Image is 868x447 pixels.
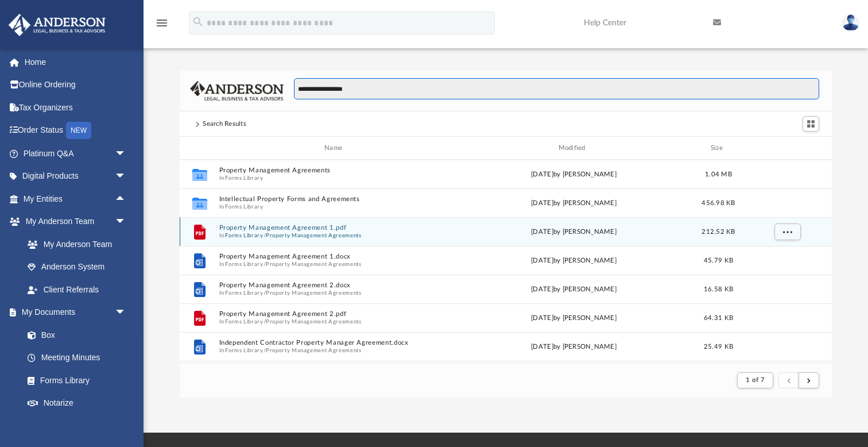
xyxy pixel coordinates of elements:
[704,286,733,292] span: 16.58 KB
[704,315,733,321] span: 64.31 KB
[266,260,362,268] button: Property Management Agreements
[458,256,691,266] div: [DATE] by [PERSON_NAME]
[219,339,452,346] button: Independent Contractor Property Manager Agreement.docx
[16,392,138,415] a: Notarize
[192,16,204,28] i: search
[185,143,214,153] div: id
[225,203,263,210] button: Forms Library
[458,198,691,209] div: [DATE] by [PERSON_NAME]
[155,22,169,30] a: menu
[115,187,138,211] span: arrow_drop_up
[66,122,91,139] div: NEW
[219,167,452,174] button: Property Management Agreements
[219,203,452,210] span: In
[219,195,452,203] button: Intellectual Property Forms and Agreements
[774,223,801,241] button: More options
[115,142,138,165] span: arrow_drop_down
[8,74,144,97] a: Online Ordering
[737,372,773,388] button: 1 of 7
[225,318,263,325] button: Forms Library
[458,342,691,352] div: [DATE] by [PERSON_NAME]
[219,143,452,153] div: Name
[696,143,742,153] div: Size
[16,256,138,279] a: Anderson System
[219,224,452,232] button: Property Management Agreement 1.pdf
[8,119,144,142] a: Order StatusNEW
[263,318,266,325] span: /
[263,232,266,239] span: /
[219,232,452,239] span: In
[704,257,733,264] span: 45.79 KB
[219,260,452,268] span: In
[16,369,132,392] a: Forms Library
[704,344,733,350] span: 25.49 KB
[803,116,820,132] button: Switch to Grid View
[458,284,691,295] div: [DATE] by [PERSON_NAME]
[8,210,138,233] a: My Anderson Teamarrow_drop_down
[263,260,266,268] span: /
[16,278,138,301] a: Client Referrals
[842,14,859,31] img: User Pic
[219,318,452,325] span: In
[219,174,452,182] span: In
[702,229,735,235] span: 212.52 KB
[16,346,138,369] a: Meeting Minutes
[225,260,263,268] button: Forms Library
[266,318,362,325] button: Property Management Agreements
[225,346,263,354] button: Forms Library
[16,323,132,346] a: Box
[266,346,362,354] button: Property Management Agreements
[746,143,827,153] div: id
[8,51,144,74] a: Home
[203,119,246,129] div: Search Results
[5,14,109,36] img: Anderson Advisors Platinum Portal
[266,289,362,296] button: Property Management Agreements
[266,232,362,239] button: Property Management Agreements
[8,96,144,119] a: Tax Organizers
[180,160,832,363] div: grid
[16,233,132,256] a: My Anderson Team
[746,377,765,383] span: 1 of 7
[219,310,452,318] button: Property Management Agreement 2.pdf
[8,165,144,188] a: Digital Productsarrow_drop_down
[294,78,819,100] input: Search files and folders
[263,346,266,354] span: /
[457,143,691,153] div: Modified
[115,165,138,188] span: arrow_drop_down
[219,253,452,260] button: Property Management Agreement 1.docx
[458,313,691,323] div: [DATE] by [PERSON_NAME]
[219,289,452,296] span: In
[225,174,263,182] button: Forms Library
[115,301,138,325] span: arrow_drop_down
[219,346,452,354] span: In
[115,210,138,234] span: arrow_drop_down
[458,169,691,180] div: [DATE] by [PERSON_NAME]
[225,289,263,296] button: Forms Library
[8,142,144,165] a: Platinum Q&Aarrow_drop_down
[155,16,169,30] i: menu
[702,200,735,206] span: 456.98 KB
[225,232,263,239] button: Forms Library
[263,289,266,296] span: /
[705,171,732,178] span: 1.04 MB
[219,282,452,289] button: Property Management Agreement 2.docx
[8,187,144,210] a: My Entitiesarrow_drop_up
[8,301,138,324] a: My Documentsarrow_drop_down
[458,227,691,237] div: [DATE] by [PERSON_NAME]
